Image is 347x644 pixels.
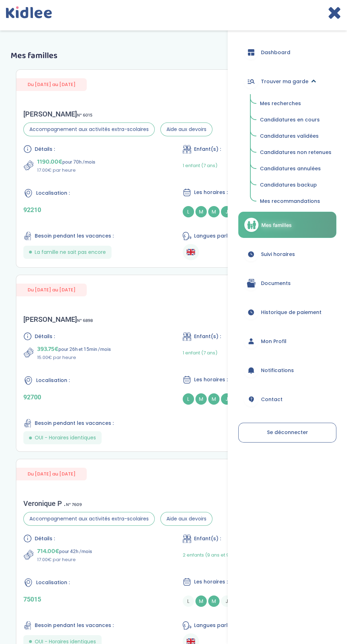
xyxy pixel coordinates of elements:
div: Veronique P . [23,499,212,508]
a: Candidatures validées [255,130,336,143]
span: Candidatures annulées [260,165,321,172]
span: Dashboard [261,49,290,56]
span: Enfant(s) : [194,146,221,153]
span: Mes familles [261,221,292,229]
a: Mes familles [238,212,336,238]
a: Notifications [238,358,336,383]
p: 75015 [23,595,164,603]
span: Candidatures non retenues [260,149,331,156]
span: Détails : [35,535,55,542]
a: Documents [238,270,336,296]
span: Du [DATE] au [DATE] [16,78,87,91]
span: Du [DATE] au [DATE] [16,284,87,296]
p: pour 42h /mois [37,546,92,556]
span: Notifications [261,367,294,374]
span: Mes recommandations [260,198,320,205]
span: M [208,595,220,607]
span: N° 7609 [66,501,82,508]
span: M [195,206,207,217]
p: 15.00€ par heure [37,354,111,361]
span: Les horaires : [194,189,228,196]
span: Historique de paiement [261,309,322,316]
span: Mon Profil [261,338,286,345]
p: 17.00€ par heure [37,556,92,563]
a: Dashboard [238,40,336,65]
span: 1 enfant (7 ans) [183,162,217,169]
a: Mes recherches [255,97,336,110]
span: Détails : [35,146,55,153]
span: J [221,595,232,607]
span: Localisation : [36,579,70,586]
span: L [183,393,194,405]
div: [PERSON_NAME] [23,315,93,324]
h3: Mes familles [11,51,336,61]
a: Candidatures annulées [255,162,336,176]
span: Du [DATE] au [DATE] [16,468,87,480]
span: La famille ne sait pas encore [35,249,106,256]
span: 2 enfants (9 ans et 9 ans) [183,552,241,558]
span: Les horaires : [194,578,228,586]
span: 1 enfant (7 ans) [183,349,217,356]
span: J [221,206,232,217]
span: Mes recherches [260,100,301,107]
span: J [221,393,232,405]
p: pour 70h /mois [37,157,95,167]
span: Aide aux devoirs [160,512,212,526]
a: Mon Profil [238,329,336,354]
div: [PERSON_NAME] [23,110,212,118]
a: Candidatures non retenues [255,146,336,159]
span: Contact [261,396,283,403]
img: Anglais [187,248,195,256]
span: Candidatures backup [260,181,317,188]
span: OUI - Horaires identiques [35,434,96,441]
span: M [195,595,207,607]
a: Se déconnecter [238,423,336,443]
span: Documents [261,280,291,287]
p: 17.00€ par heure [37,167,95,174]
span: Langues parlées : [194,622,239,629]
span: Localisation : [36,377,70,384]
span: M [195,393,207,405]
span: Besoin pendant les vacances : [35,420,114,427]
a: Trouver ma garde [238,69,336,94]
span: Les horaires : [194,376,228,383]
span: Se déconnecter [267,429,308,436]
span: Trouver ma garde [261,78,308,85]
span: 393.75€ [37,344,58,354]
span: Candidatures validées [260,132,319,139]
a: Mes recommandations [255,195,336,208]
span: Besoin pendant les vacances : [35,622,114,629]
span: M [208,206,220,217]
span: Localisation : [36,189,70,197]
span: Langues parlées : [194,232,239,240]
span: Accompagnement aux activités extra-scolaires [23,122,155,136]
span: Besoin pendant les vacances : [35,232,114,240]
a: Contact [238,387,336,412]
a: Candidatures backup [255,178,336,192]
span: Candidatures en cours [260,116,320,123]
p: 92210 [23,206,164,213]
span: Accompagnement aux activités extra-scolaires [23,512,155,526]
span: Enfant(s) : [194,535,221,542]
span: Aide aux devoirs [160,122,212,136]
span: L [183,595,194,607]
a: Candidatures en cours [255,113,336,127]
p: 92700 [23,393,164,401]
span: 1190.00€ [37,157,62,167]
span: N° 6015 [77,112,92,119]
a: Suivi horaires [238,241,336,267]
span: Suivi horaires [261,251,295,258]
span: Détails : [35,333,55,340]
span: Enfant(s) : [194,333,221,340]
span: 714.00€ [37,546,59,556]
span: L [183,206,194,217]
a: Historique de paiement [238,300,336,325]
p: pour 26h et 15min /mois [37,344,111,354]
span: M [208,393,220,405]
span: N° 6898 [77,317,93,324]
